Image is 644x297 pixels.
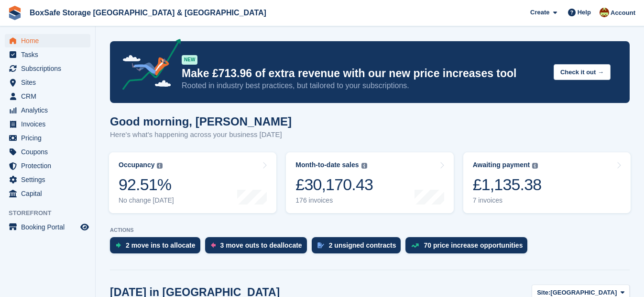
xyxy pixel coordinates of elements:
span: Capital [21,187,78,200]
span: Coupons [21,145,78,159]
a: 2 move ins to allocate [110,237,205,258]
img: contract_signature_icon-13c848040528278c33f63329250d36e43548de30e8caae1d1a13099fd9432cc5.svg [317,242,324,248]
a: menu [5,131,90,145]
span: Subscriptions [21,62,78,75]
p: Make £713.96 of extra revenue with our new price increases tool [182,67,546,80]
a: 2 unsigned contracts [312,237,406,258]
span: Create [530,8,549,17]
div: 7 invoices [473,196,542,205]
div: 2 unsigned contracts [329,241,396,249]
a: menu [5,90,90,103]
a: menu [5,34,90,47]
a: BoxSafe Storage [GEOGRAPHIC_DATA] & [GEOGRAPHIC_DATA] [26,5,270,21]
a: Month-to-date sales £30,170.43 176 invoices [286,152,453,213]
img: stora-icon-8386f47178a22dfd0bd8f6a31ec36ba5ce8667c1dd55bd0f319d3a0aa187defe.svg [8,6,22,20]
a: menu [5,117,90,131]
div: 3 move outs to deallocate [220,241,302,249]
div: £1,135.38 [473,175,542,194]
span: Tasks [21,48,78,61]
a: menu [5,220,90,234]
span: Protection [21,159,78,172]
span: Storefront [9,208,95,218]
div: NEW [182,55,197,65]
p: Rooted in industry best practices, but tailored to your subscriptions. [182,80,546,91]
a: menu [5,173,90,186]
a: menu [5,76,90,89]
div: Occupancy [119,161,154,169]
span: CRM [21,90,78,103]
img: icon-info-grey-7440780725fd019a000dd9b08b2336e03edf1995a4989e88bcd33f0948082b44.svg [361,163,367,169]
h1: Good morning, [PERSON_NAME] [110,115,292,128]
div: £30,170.43 [295,175,373,194]
span: Help [578,8,591,17]
a: 3 move outs to deallocate [205,237,312,258]
a: menu [5,48,90,61]
span: Invoices [21,117,78,131]
span: Account [611,8,635,18]
a: Occupancy 92.51% No change [DATE] [109,152,276,213]
img: price_increase_opportunities-93ffe204e8149a01c8c9dc8f82e8f89637d9d84a8eef4429ea346261dce0b2c0.svg [411,243,419,248]
a: menu [5,62,90,75]
a: Awaiting payment £1,135.38 7 invoices [463,152,631,213]
span: Pricing [21,131,78,145]
a: 70 price increase opportunities [405,237,532,258]
div: No change [DATE] [119,196,174,205]
img: Kim [600,8,609,17]
a: menu [5,187,90,200]
img: price-adjustments-announcement-icon-8257ccfd72463d97f412b2fc003d46551f7dbcb40ab6d574587a9cd5c0d94... [114,39,181,93]
img: icon-info-grey-7440780725fd019a000dd9b08b2336e03edf1995a4989e88bcd33f0948082b44.svg [532,163,538,169]
span: Analytics [21,103,78,117]
div: 70 price increase opportunities [424,241,523,249]
button: Check it out → [554,64,611,80]
p: Here's what's happening across your business [DATE] [110,129,292,140]
p: ACTIONS [110,227,630,233]
a: Preview store [79,221,90,233]
span: Booking Portal [21,220,78,234]
img: move_ins_to_allocate_icon-fdf77a2bb77ea45bf5b3d319d69a93e2d87916cf1d5bf7949dd705db3b84f3ca.svg [116,242,121,248]
span: Sites [21,76,78,89]
div: 2 move ins to allocate [126,241,196,249]
a: menu [5,103,90,117]
a: menu [5,145,90,159]
span: Settings [21,173,78,186]
img: icon-info-grey-7440780725fd019a000dd9b08b2336e03edf1995a4989e88bcd33f0948082b44.svg [157,163,163,169]
div: 176 invoices [295,196,373,205]
div: Awaiting payment [473,161,530,169]
div: 92.51% [119,175,174,194]
div: Month-to-date sales [295,161,359,169]
img: move_outs_to_deallocate_icon-f764333ba52eb49d3ac5e1228854f67142a1ed5810a6f6cc68b1a99e826820c5.svg [211,242,216,248]
span: Home [21,34,78,47]
a: menu [5,159,90,172]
